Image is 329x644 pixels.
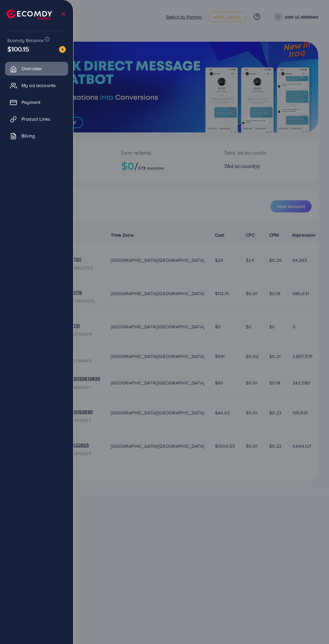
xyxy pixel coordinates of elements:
[5,129,68,143] a: Billing
[7,9,52,20] img: logo
[5,95,68,109] a: Payment
[21,116,50,122] span: Product Links
[21,82,56,89] span: My ad accounts
[21,99,40,106] span: Payment
[5,62,68,75] a: Overview
[7,44,29,54] span: $100.15
[5,79,68,92] a: My ad accounts
[300,614,324,639] iframe: Chat
[5,112,68,126] a: Product Links
[21,65,42,72] span: Overview
[21,132,35,139] span: Billing
[7,37,44,44] span: Ecomdy Balance
[59,46,66,53] img: image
